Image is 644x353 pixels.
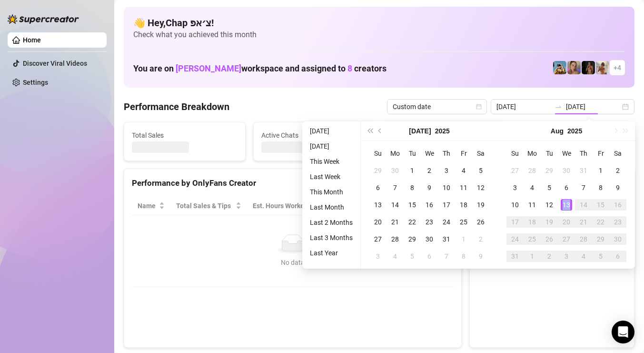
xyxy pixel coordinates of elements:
[477,177,626,190] div: Sales by OnlyFans Creator
[133,16,625,30] h4: 👋 Hey, Chap צ׳אפ !
[555,103,562,111] span: swap-right
[329,201,368,211] span: Sales / Hour
[176,201,234,211] span: Total Sales & Tips
[567,61,581,74] img: Cherry
[388,201,440,211] span: Chat Conversion
[555,103,562,111] span: to
[23,60,87,67] a: Discover Viral Videos
[253,201,311,211] div: Est. Hours Worked
[23,79,48,86] a: Settings
[132,177,454,190] div: Performance by OnlyFans Creator
[324,197,382,215] th: Sales / Hour
[582,61,595,74] img: the_bohema
[8,14,79,24] img: logo-BBDzfeDw.svg
[596,61,609,74] img: Green
[612,321,634,343] div: Open Intercom Messenger
[476,104,482,110] span: calendar
[496,101,551,112] input: Start date
[614,62,621,73] span: + 4
[23,36,41,44] a: Home
[170,197,247,215] th: Total Sales & Tips
[393,100,481,114] span: Custom date
[141,257,444,268] div: No data
[138,201,157,211] span: Name
[566,101,620,112] input: End date
[347,63,352,73] span: 8
[124,100,229,113] h4: Performance Breakdown
[261,130,367,141] span: Active Chats
[391,130,497,141] span: Messages Sent
[132,130,238,141] span: Total Sales
[133,63,386,74] h1: You are on workspace and assigned to creators
[176,63,241,73] span: [PERSON_NAME]
[382,197,454,215] th: Chat Conversion
[553,61,566,74] img: Babydanix
[133,30,625,40] span: Check what you achieved this month
[132,197,170,215] th: Name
